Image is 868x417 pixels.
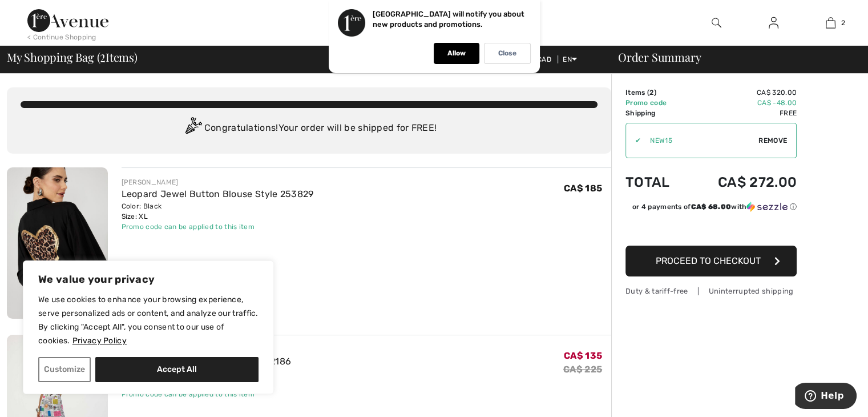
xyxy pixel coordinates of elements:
a: 2 [802,16,858,30]
div: or 4 payments of with [632,202,797,212]
img: My Info [769,16,778,30]
span: CA$ 68.00 [691,203,731,211]
span: 2 [649,89,653,97]
div: [PERSON_NAME] [122,177,314,187]
div: Order Summary [604,51,861,63]
button: Proceed to Checkout [625,246,797,276]
span: 2 [100,49,106,63]
a: Privacy Policy [72,335,127,346]
p: Close [498,49,516,58]
p: Allow [447,49,466,58]
p: We value your privacy [38,272,259,286]
img: Sezzle [746,202,788,212]
img: Congratulation2.svg [181,117,204,140]
div: Promo code can be applied to this item [122,222,314,232]
a: Sign In [760,16,788,30]
div: ✔ [626,135,641,146]
img: 1ère Avenue [27,9,108,32]
td: Shipping [625,108,687,118]
iframe: Opens a widget where you can find more information [795,383,857,411]
img: Leopard Jewel Button Blouse Style 253829 [7,167,108,319]
button: Accept All [95,357,259,382]
span: 2 [841,18,845,28]
td: Total [625,163,687,202]
span: Remove [758,135,787,146]
span: Proceed to Checkout [656,255,761,266]
p: We use cookies to enhance your browsing experience, serve personalized ads or content, and analyz... [38,293,259,348]
div: or 4 payments ofCA$ 68.00withSezzle Click to learn more about Sezzle [625,202,797,216]
td: CA$ 320.00 [687,87,797,98]
div: Congratulations! Your order will be shipped for FREE! [21,117,597,140]
span: EN [563,55,577,63]
button: Customize [38,357,91,382]
span: CA$ 185 [564,183,602,194]
div: Color: Black Size: XL [122,201,314,222]
img: search the website [712,16,721,30]
s: CA$ 225 [563,364,602,375]
span: My Shopping Bag ( Items) [7,51,138,63]
td: Promo code [625,98,687,108]
div: We value your privacy [23,260,274,394]
img: My Bag [826,16,835,30]
span: CA$ 135 [564,350,602,361]
div: Duty & tariff-free | Uninterrupted shipping [625,286,797,296]
td: CA$ 272.00 [687,163,797,202]
div: < Continue Shopping [27,32,96,42]
td: CA$ -48.00 [687,98,797,108]
p: [GEOGRAPHIC_DATA] will notify you about new products and promotions. [373,10,524,29]
a: Leopard Jewel Button Blouse Style 253829 [122,189,314,199]
input: Promo code [641,123,758,158]
iframe: PayPal-paypal [625,216,797,242]
td: Free [687,108,797,118]
td: Items ( ) [625,87,687,98]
